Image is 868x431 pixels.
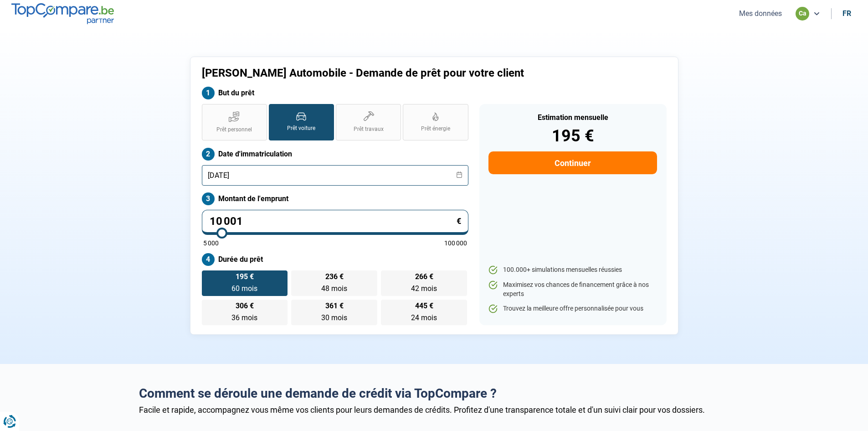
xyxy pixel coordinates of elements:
label: Durée du prêt [202,253,468,266]
span: 30 mois [321,313,347,322]
span: 36 mois [231,313,257,322]
span: 195 € [236,273,254,280]
li: Maximisez vos chances de financement grâce à nos experts [488,280,657,298]
span: 266 € [415,273,433,280]
div: 195 € [488,128,657,144]
span: 306 € [236,302,254,310]
div: Estimation mensuelle [488,114,657,121]
button: Mes données [736,9,785,18]
label: Montant de l'emprunt [202,192,468,205]
span: Prêt travaux [354,125,384,133]
span: 24 mois [411,313,437,322]
span: 5 000 [203,240,219,246]
span: 42 mois [411,284,437,293]
span: Prêt énergie [421,125,450,133]
li: Trouvez la meilleure offre personnalisée pour vous [488,304,657,313]
div: Facile et rapide, accompagnez vous même vos clients pour leurs demandes de crédits. Profitez d'un... [139,405,729,415]
span: 48 mois [321,284,347,293]
h2: Comment se déroule une demande de crédit via TopCompare ? [139,386,729,401]
input: jj/mm/aaaa [202,165,468,186]
span: € [457,217,461,225]
span: Prêt personnel [216,126,252,134]
span: Prêt voiture [287,125,315,132]
label: Date d'immatriculation [202,148,468,161]
label: But du prêt [202,87,468,99]
span: 361 € [325,302,344,310]
span: 236 € [325,273,344,280]
button: Continuer [488,151,657,174]
li: 100.000+ simulations mensuelles réussies [488,265,657,275]
img: TopCompare.be [11,3,114,24]
h1: [PERSON_NAME] Automobile - Demande de prêt pour votre client [202,67,548,80]
div: ca [796,7,809,21]
div: fr [842,9,851,18]
span: 100 000 [444,240,467,246]
span: 445 € [415,302,433,310]
span: 60 mois [231,284,257,293]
